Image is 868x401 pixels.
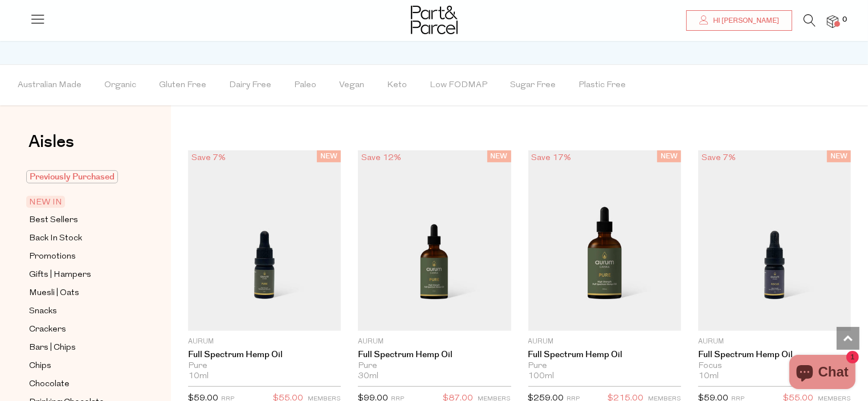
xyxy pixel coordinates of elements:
[159,66,206,105] span: Gluten Free
[827,150,851,162] span: NEW
[710,16,779,26] span: Hi [PERSON_NAME]
[26,196,65,208] span: NEW IN
[188,350,341,360] a: Full Spectrum Hemp Oil
[29,195,133,209] a: NEW IN
[387,66,407,105] span: Keto
[317,150,341,162] span: NEW
[358,150,405,166] div: Save 12%
[29,214,78,227] span: Best Sellers
[29,268,133,282] a: Gifts | Hampers
[698,150,739,166] div: Save 7%
[358,350,511,360] a: Full Spectrum Hemp Oil
[528,361,681,371] div: Pure
[657,150,681,162] span: NEW
[430,66,487,105] span: Low FODMAP
[29,377,133,391] a: Chocolate
[29,250,76,264] span: Promotions
[686,10,792,31] a: Hi [PERSON_NAME]
[188,150,229,166] div: Save 7%
[29,268,91,282] span: Gifts | Hampers
[358,371,378,382] span: 30ml
[28,129,74,154] span: Aisles
[29,287,79,300] span: Muesli | Oats
[188,150,341,331] img: Full Spectrum Hemp Oil
[339,66,364,105] span: Vegan
[528,150,681,331] img: Full Spectrum Hemp Oil
[29,359,133,373] a: Chips
[229,66,271,105] span: Dairy Free
[29,304,133,318] a: Snacks
[358,150,511,331] img: Full Spectrum Hemp Oil
[528,150,575,166] div: Save 17%
[358,361,511,371] div: Pure
[411,6,458,34] img: Part&Parcel
[578,66,626,105] span: Plastic Free
[29,286,133,300] a: Muesli | Oats
[18,66,81,105] span: Australian Made
[698,371,719,382] span: 10ml
[29,323,66,337] span: Crackers
[827,15,838,27] a: 0
[29,305,57,318] span: Snacks
[28,133,74,162] a: Aisles
[188,337,341,347] p: Aurum
[528,371,555,382] span: 100ml
[698,337,851,347] p: Aurum
[26,170,118,183] span: Previously Purchased
[29,232,82,245] span: Back In Stock
[29,322,133,337] a: Crackers
[294,66,316,105] span: Paleo
[698,350,851,360] a: Full Spectrum Hemp Oil
[528,337,681,347] p: Aurum
[29,249,133,264] a: Promotions
[786,355,859,392] inbox-online-store-chat: Shopify online store chat
[29,213,133,227] a: Best Sellers
[487,150,511,162] span: NEW
[528,350,681,360] a: Full Spectrum Hemp Oil
[29,341,76,355] span: Bars | Chips
[698,150,851,331] img: Full Spectrum Hemp Oil
[188,361,341,371] div: Pure
[104,66,136,105] span: Organic
[29,359,51,373] span: Chips
[510,66,556,105] span: Sugar Free
[358,337,511,347] p: Aurum
[29,341,133,355] a: Bars | Chips
[698,361,851,371] div: Focus
[29,170,133,184] a: Previously Purchased
[29,231,133,245] a: Back In Stock
[188,371,209,382] span: 10ml
[29,378,70,391] span: Chocolate
[840,15,850,25] span: 0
